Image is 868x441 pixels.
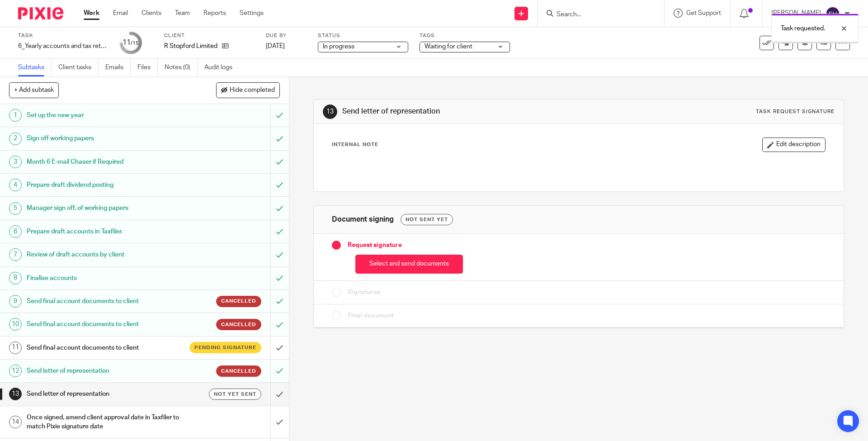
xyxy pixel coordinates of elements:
[9,365,22,377] div: 12
[164,32,255,39] label: Client
[425,43,472,50] span: Waiting for client
[355,255,463,274] button: Select and send documents
[27,318,183,331] h1: Send final account documents to client
[9,82,59,98] button: + Add subtask
[27,155,183,169] h1: Month 6 E-mail Chaser if Required
[165,59,198,76] a: Notes (0)
[105,59,131,76] a: Emails
[216,82,280,98] button: Hide completed
[221,321,256,328] span: Cancelled
[203,9,226,18] a: Reports
[221,297,256,305] span: Cancelled
[9,272,22,285] div: 8
[18,59,52,76] a: Subtasks
[9,388,22,400] div: 13
[9,416,22,428] div: 14
[348,241,402,250] span: Request signature
[113,9,128,18] a: Email
[142,9,161,18] a: Clients
[27,341,183,355] h1: Send final account documents to client
[9,318,22,331] div: 10
[9,295,22,308] div: 9
[781,24,825,33] p: Task requested.
[323,104,337,119] div: 13
[164,42,217,51] p: R Stopford Limited
[240,9,264,18] a: Settings
[420,32,510,39] label: Tags
[27,271,183,285] h1: Finalise accounts
[762,138,826,152] button: Edit description
[9,179,22,191] div: 4
[27,201,183,215] h1: Manager sign off, of working papers
[214,390,256,398] span: Not yet sent
[9,341,22,354] div: 11
[348,288,380,297] span: Signatures
[266,43,285,49] span: [DATE]
[9,133,22,145] div: 2
[9,202,22,215] div: 5
[18,7,63,19] img: Pixie
[27,248,183,261] h1: Review of draft accounts by client
[221,367,256,375] span: Cancelled
[9,156,22,168] div: 3
[84,9,99,18] a: Work
[27,132,183,145] h1: Sign off working papers
[27,387,183,401] h1: Send letter of representation
[194,344,256,351] span: Pending signature
[27,411,183,434] h1: Once signed, amend client approval date in Taxfiler to match Pixie signature date
[230,87,275,94] span: Hide completed
[175,9,190,18] a: Team
[137,59,158,76] a: Files
[9,248,22,261] div: 7
[58,59,99,76] a: Client tasks
[826,6,840,21] img: svg%3E
[204,59,239,76] a: Audit logs
[131,41,139,46] small: /15
[27,109,183,122] h1: Set up the new year
[332,141,378,148] p: Internal Note
[18,32,108,39] label: Task
[18,42,108,51] div: 6_Yearly accounts and tax return
[27,178,183,192] h1: Prepare draft dividend posting
[9,225,22,238] div: 6
[342,107,598,116] h1: Send letter of representation
[266,32,307,39] label: Due by
[332,215,394,224] h1: Document signing
[27,294,183,308] h1: Send final account documents to client
[9,109,22,122] div: 1
[27,364,183,378] h1: Send letter of representation
[323,43,354,50] span: In progress
[401,214,453,225] div: Not sent yet
[27,225,183,238] h1: Prepare draft accounts in Taxfiler.
[123,38,139,48] div: 11
[756,108,835,115] div: Task request signature
[348,311,394,320] span: Final document
[318,32,408,39] label: Status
